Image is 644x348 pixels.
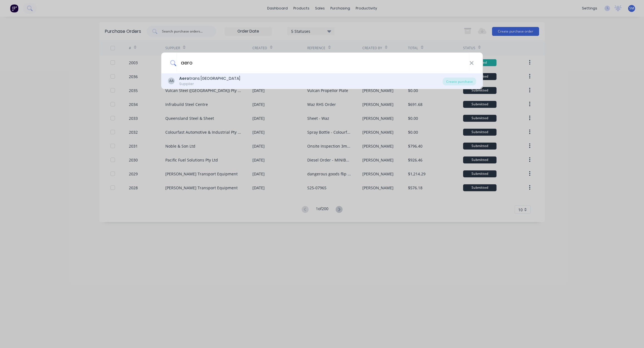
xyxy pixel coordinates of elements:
div: trans [GEOGRAPHIC_DATA] [179,76,240,81]
input: Enter a supplier name to create a new order... [176,53,469,73]
div: Create purchase [443,78,476,85]
div: AA [168,78,175,84]
div: Supplier [179,81,240,86]
b: Aero [179,76,189,81]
